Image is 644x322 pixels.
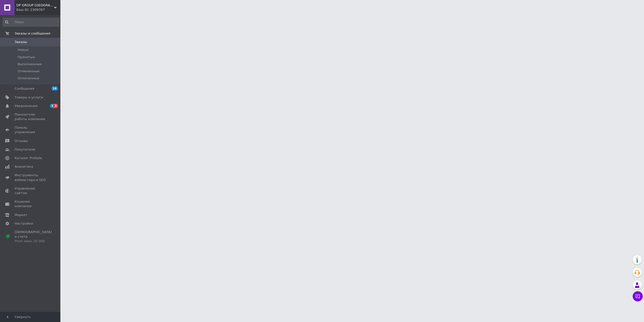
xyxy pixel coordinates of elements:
span: Оплаченные [18,76,39,81]
span: Управление сайтом [15,186,47,195]
span: Отмененные [18,69,39,74]
span: Кошелек компании [15,199,47,208]
span: 16 [52,86,58,91]
span: Каталог ProSale [15,156,42,160]
span: Маркет [15,213,27,217]
span: Покупатели [15,147,35,152]
span: 1 [50,104,54,108]
span: Заказы и сообщения [15,31,50,36]
span: Принятые [18,55,35,59]
span: DP GROUP UKRAINE [16,3,54,8]
span: Показатели работы компании [15,112,47,121]
div: Prom микс 20 000 [15,239,52,243]
span: Отзывы [15,139,28,143]
span: [DEMOGRAPHIC_DATA] и счета [15,230,52,244]
span: Новые [18,48,29,52]
span: 3 [54,104,58,108]
span: Уведомления [15,104,37,108]
span: Панель управления [15,125,47,134]
span: Аналитика [15,164,33,169]
span: Сообщения [15,86,34,91]
span: Инструменты вебмастера и SEO [15,173,47,182]
button: Чат с покупателем [633,291,643,301]
span: Товары и услуги [15,95,43,100]
div: Ваш ID: 2309767 [16,8,60,12]
span: Выполненные [18,62,42,66]
input: Поиск [3,18,59,27]
span: Настройки [15,221,33,226]
span: Заказы [15,40,27,44]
